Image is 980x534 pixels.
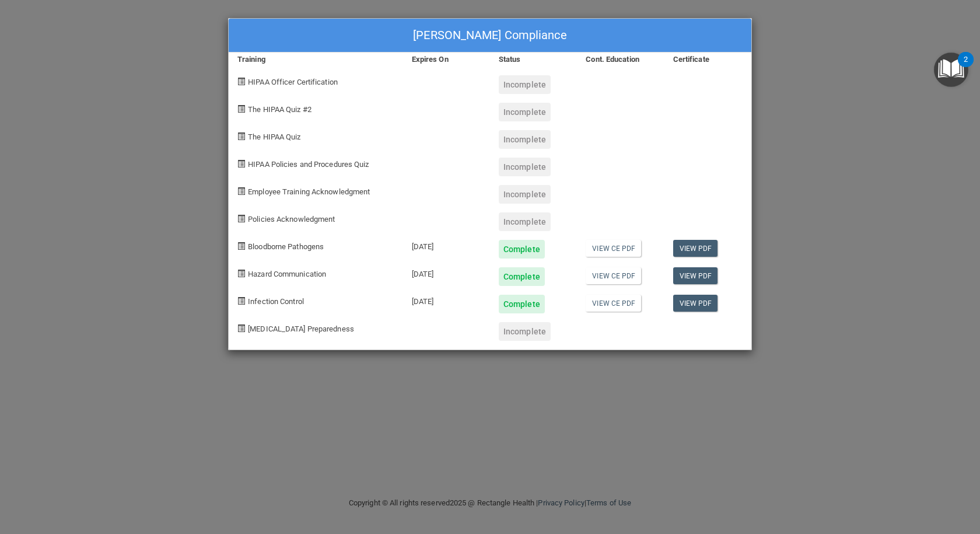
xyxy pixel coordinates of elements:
[403,259,490,286] div: [DATE]
[499,185,551,204] div: Incomplete
[586,267,641,284] a: View CE PDF
[248,132,300,141] span: The HIPAA Quiz
[248,270,326,278] span: Hazard Communication
[403,53,490,67] div: Expires On
[403,286,490,313] div: [DATE]
[248,160,369,169] span: HIPAA Policies and Procedures Quiz
[586,240,641,257] a: View CE PDF
[248,324,354,333] span: [MEDICAL_DATA] Preparedness
[964,60,968,75] div: 2
[499,240,545,259] div: Complete
[673,267,718,284] a: View PDF
[673,240,718,257] a: View PDF
[229,53,403,67] div: Training
[499,158,551,176] div: Incomplete
[499,75,551,94] div: Incomplete
[586,295,641,312] a: View CE PDF
[248,242,324,251] span: Bloodborne Pathogens
[499,103,551,121] div: Incomplete
[499,212,551,231] div: Incomplete
[229,19,751,53] div: [PERSON_NAME] Compliance
[577,53,664,67] div: Cont. Education
[248,78,338,86] span: HIPAA Officer Certification
[490,53,577,67] div: Status
[248,105,311,114] span: The HIPAA Quiz #2
[499,130,551,149] div: Incomplete
[664,53,751,67] div: Certificate
[934,53,968,87] button: Open Resource Center, 2 new notifications
[499,267,545,286] div: Complete
[673,295,718,312] a: View PDF
[403,231,490,259] div: [DATE]
[248,215,335,224] span: Policies Acknowledgment
[499,322,551,341] div: Incomplete
[248,297,304,306] span: Infection Control
[499,295,545,313] div: Complete
[248,187,370,196] span: Employee Training Acknowledgment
